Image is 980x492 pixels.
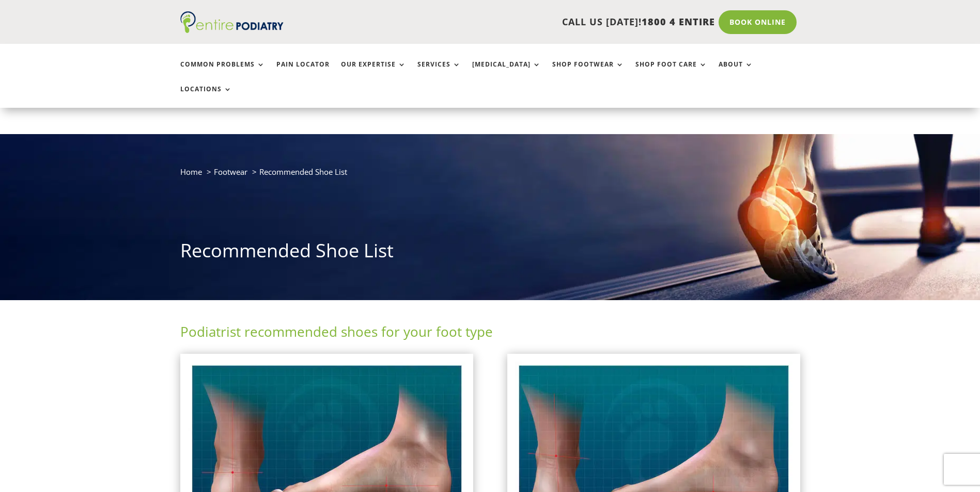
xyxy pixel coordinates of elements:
[341,61,406,83] a: Our Expertise
[180,61,265,83] a: Common Problems
[180,86,232,108] a: Locations
[180,165,800,186] nav: breadcrumb
[417,61,461,83] a: Services
[180,25,284,35] a: Entire Podiatry
[719,61,753,83] a: About
[180,11,284,33] img: logo (1)
[635,61,707,83] a: Shop Foot Care
[180,167,202,177] a: Home
[259,167,347,177] span: Recommended Shoe List
[180,322,800,346] h2: Podiatrist recommended shoes for your foot type
[214,167,247,177] a: Footwear
[472,61,541,83] a: [MEDICAL_DATA]
[323,15,715,29] p: CALL US [DATE]!
[180,238,800,269] h1: Recommended Shoe List
[642,15,715,28] span: 1800 4 ENTIRE
[552,61,624,83] a: Shop Footwear
[276,61,330,83] a: Pain Locator
[719,10,797,34] a: Book Online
